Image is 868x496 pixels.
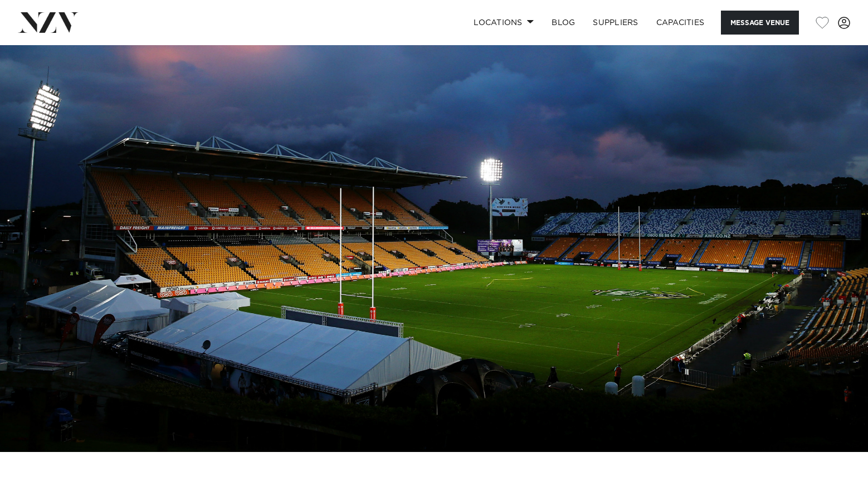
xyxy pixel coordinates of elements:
[721,11,799,35] button: Message Venue
[584,11,647,35] a: SUPPLIERS
[543,11,584,35] a: BLOG
[465,11,543,35] a: Locations
[647,11,714,35] a: Capacities
[18,12,79,32] img: nzv-logo.png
